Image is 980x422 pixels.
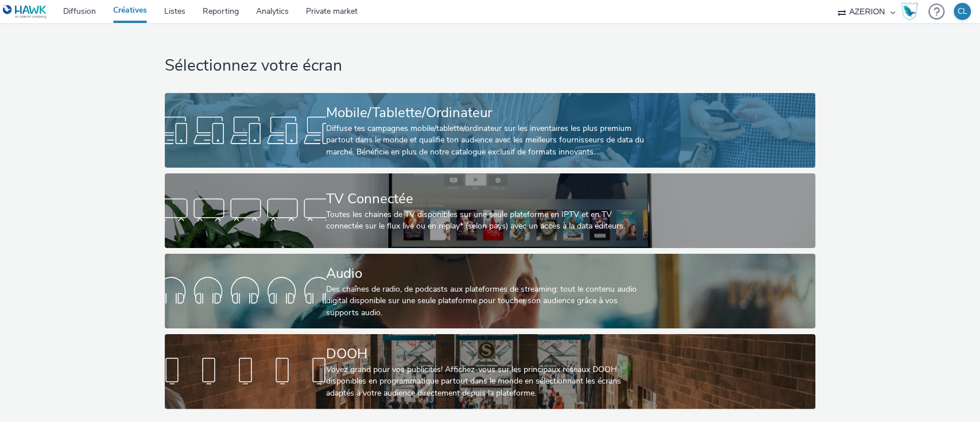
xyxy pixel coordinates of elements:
[165,334,815,409] a: DOOHVoyez grand pour vos publicités! Affichez-vous sur les principaux réseaux DOOH disponibles en...
[326,103,649,123] div: Mobile/Tablette/Ordinateur
[326,123,649,158] div: Diffuse tes campagnes mobile/tablette/ordinateur sur les inventaires les plus premium partout dan...
[165,254,815,328] a: AudioDes chaînes de radio, de podcasts aux plateformes de streaming: tout le contenu audio digita...
[326,189,649,209] div: TV Connectée
[326,344,649,364] div: DOOH
[165,93,815,168] a: Mobile/Tablette/OrdinateurDiffuse tes campagnes mobile/tablette/ordinateur sur les inventaires le...
[326,264,649,284] div: Audio
[901,2,918,21] img: Hawk Academy
[326,364,649,399] div: Voyez grand pour vos publicités! Affichez-vous sur les principaux réseaux DOOH disponibles en pro...
[326,284,649,319] div: Des chaînes de radio, de podcasts aux plateformes de streaming: tout le contenu audio digital dis...
[326,209,649,233] div: Toutes les chaines de TV disponibles sur une seule plateforme en IPTV et en TV connectée sur le f...
[901,2,923,21] a: Hawk Academy
[165,173,815,248] a: TV ConnectéeToutes les chaines de TV disponibles sur une seule plateforme en IPTV et en TV connec...
[958,3,967,20] div: CL
[3,5,47,19] img: undefined Logo
[165,55,815,77] h1: Sélectionnez votre écran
